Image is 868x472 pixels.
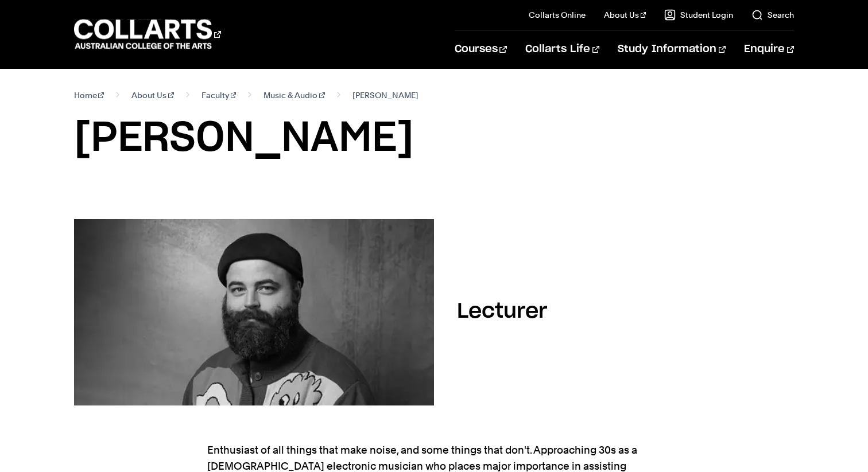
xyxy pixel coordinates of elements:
a: About Us [604,9,646,21]
h2: Lecturer [457,301,547,322]
a: Music & Audio [263,87,325,103]
div: Go to homepage [74,18,221,50]
span: [PERSON_NAME] [352,87,418,103]
a: About Us [131,87,174,103]
a: Student Login [664,9,733,21]
a: Courses [455,30,507,68]
a: Collarts Online [529,9,586,21]
a: Collarts Life [525,30,599,68]
a: Home [74,87,104,103]
a: Enquire [744,30,794,68]
a: Search [751,9,794,21]
a: Faculty [201,87,237,103]
a: Study Information [618,30,726,68]
h1: [PERSON_NAME] [74,112,795,164]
